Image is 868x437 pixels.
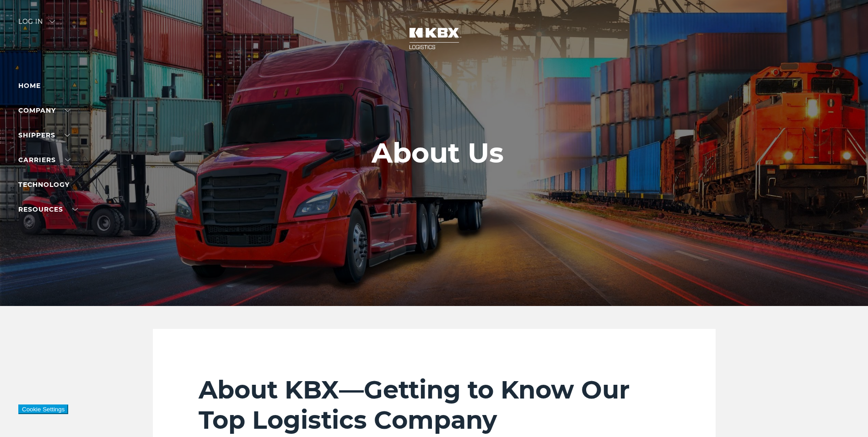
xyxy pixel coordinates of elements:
h1: About Us [372,137,504,169]
a: Company [18,106,70,115]
a: Home [18,82,41,90]
a: SHIPPERS [18,131,70,139]
button: Cookie Settings [18,404,68,414]
div: Log in [18,18,55,32]
img: arrow [49,20,55,23]
a: Carriers [18,156,70,164]
h2: About KBX—Getting to Know Our Top Logistics Company [199,375,670,435]
img: kbx logo [400,18,469,59]
a: RESOURCES [18,205,78,213]
a: Technology [18,180,70,189]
